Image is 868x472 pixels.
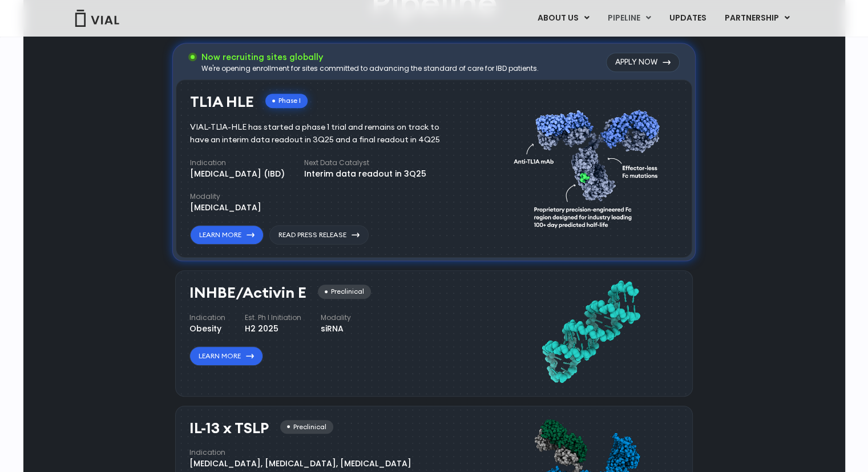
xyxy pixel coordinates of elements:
[190,191,261,202] h4: Modality
[189,346,263,366] a: Learn More
[715,9,798,28] a: PARTNERSHIPMenu Toggle
[304,158,426,168] h4: Next Data Catalyst
[528,9,597,28] a: ABOUT USMenu Toggle
[74,10,120,27] img: Vial Logo
[190,168,285,180] div: [MEDICAL_DATA] (IBD)
[190,202,261,214] div: [MEDICAL_DATA]
[189,285,306,301] h3: INHBE/Activin E
[189,458,411,470] div: [MEDICAL_DATA], [MEDICAL_DATA], [MEDICAL_DATA]
[189,420,269,437] h3: IL-13 x TSLP
[598,9,659,28] a: PIPELINEMenu Toggle
[304,168,426,180] div: Interim data readout in 3Q25
[189,447,411,458] h4: Indication
[321,323,351,335] div: siRNA
[245,313,301,323] h4: Est. Ph I Initiation
[190,225,264,245] a: Learn More
[201,63,539,74] div: We're opening enrollment for sites committed to advancing the standard of care for IBD patients.
[190,94,254,110] h3: TL1A HLE
[189,313,225,323] h4: Indication
[321,313,351,323] h4: Modality
[245,323,301,335] div: H2 2025
[269,225,369,245] a: Read Press Release
[265,94,308,108] div: Phase I
[606,53,680,72] a: Apply Now
[190,121,457,146] div: VIAL-TL1A-HLE has started a phase 1 trial and remains on track to have an interim data readout in...
[190,158,285,168] h4: Indication
[660,9,714,28] a: UPDATES
[280,420,333,434] div: Preclinical
[318,285,371,299] div: Preclinical
[514,88,667,245] img: TL1A antibody diagram.
[189,323,225,335] div: Obesity
[201,51,539,63] h3: Now recruiting sites globally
